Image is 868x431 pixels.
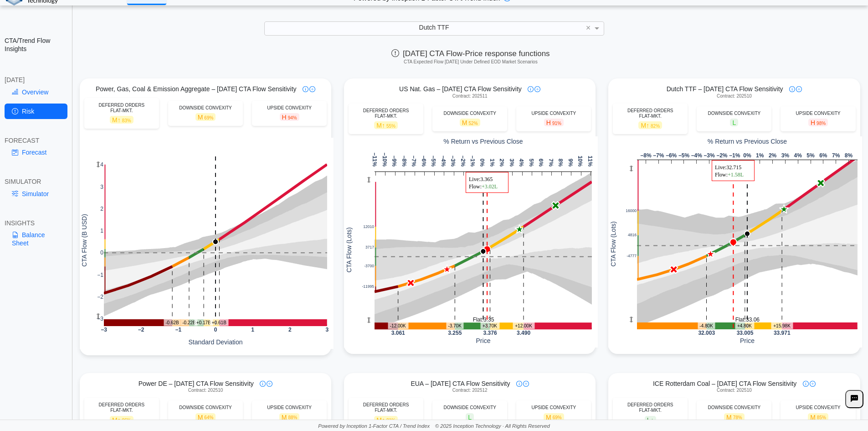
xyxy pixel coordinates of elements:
[5,227,67,251] a: Balance Sheet
[5,145,67,160] a: Forecast
[204,415,213,420] span: 64%
[730,119,738,126] span: L
[279,413,300,421] span: M
[288,115,297,120] span: 94%
[89,103,154,114] div: DEFERRED ORDERS FLAT-MKT.
[5,104,67,119] a: Risk
[651,416,654,423] span: ↓
[585,22,592,35] span: Clear value
[523,381,529,387] img: plus-icon.svg
[5,177,67,186] div: SIMULATOR
[353,108,419,119] div: DEFERRED ORDERS FLAT-MKT.
[386,418,395,423] span: 81%
[466,413,474,421] span: L
[521,405,586,410] div: UPSIDE CONVEXITY
[374,416,398,424] span: M
[803,381,809,387] img: info-icon.svg
[173,105,238,111] div: DOWNSIDE CONVEXITY
[651,124,660,129] span: 82%
[796,86,802,92] img: plus-icon.svg
[617,402,683,413] div: DEFERRED ORDERS FLAT-MKT.
[204,115,213,120] span: 69%
[5,219,67,227] div: INSIGHTS
[516,381,522,387] img: info-icon.svg
[5,136,67,145] div: FORECAST
[5,84,67,100] a: Overview
[195,113,216,121] span: M
[460,119,480,126] span: M
[469,121,478,126] span: 52%
[667,85,783,93] span: Dutch TTF – [DATE] CTA Flow Sensitivity
[77,59,864,65] h5: CTA Expected Flow [DATE] Under Defined EOD Market Scenarios
[534,86,540,92] img: plus-icon.svg
[544,413,564,421] span: M
[280,113,299,121] span: H
[118,416,121,423] span: ↑
[309,86,315,92] img: plus-icon.svg
[452,388,488,393] span: Contract: 202512
[257,405,322,410] div: UPSIDE CONVEXITY
[267,381,272,387] img: plus-icon.svg
[789,86,795,92] img: info-icon.svg
[528,86,534,92] img: info-icon.svg
[617,108,683,119] div: DEFERRED ORDERS FLAT-MKT.
[118,116,121,124] span: ↑
[374,121,398,129] span: M
[808,119,828,126] span: H
[653,379,796,388] span: ICE Rotterdam Coal – [DATE] CTA Flow Sensitivity
[785,111,851,116] div: UPSIDE CONVEXITY
[586,24,591,32] span: ×
[810,381,816,387] img: plus-icon.svg
[399,85,522,93] span: US Nat. Gas – [DATE] CTA Flow Sensitivity
[122,418,131,423] span: 86%
[552,121,561,126] span: 91%
[122,118,131,123] span: 83%
[5,76,67,84] div: [DATE]
[89,402,154,413] div: DEFERRED ORDERS FLAT-MKT.
[553,415,562,420] span: 69%
[173,405,238,410] div: DOWNSIDE CONVEXITY
[110,416,134,424] span: M
[646,122,649,129] span: ↑
[188,388,223,393] span: Contract: 202510
[195,413,216,421] span: M
[419,24,449,31] span: Dutch TTF
[260,381,266,387] img: info-icon.svg
[353,402,419,413] div: DEFERRED ORDERS FLAT-MKT.
[817,121,826,126] span: 98%
[733,415,742,420] span: 78%
[303,86,308,92] img: info-icon.svg
[521,111,586,116] div: UPSIDE CONVEXITY
[437,405,503,410] div: DOWNSIDE CONVEXITY
[411,379,510,388] span: EUA – [DATE] CTA Flow Sensitivity
[96,85,297,93] span: Power, Gas, Coal & Emission Aggregate – [DATE] CTA Flow Sensitivity
[808,413,828,421] span: M
[544,119,564,126] span: H
[701,405,767,410] div: DOWNSIDE CONVEXITY
[5,36,67,53] h2: CTA/Trend Flow Insights
[645,416,656,424] span: L
[257,105,322,111] div: UPSIDE CONVEXITY
[437,111,503,116] div: DOWNSIDE CONVEXITY
[452,93,488,99] span: Contract: 202511
[724,413,745,421] span: M
[386,124,395,129] span: 55%
[288,415,297,420] span: 88%
[717,93,752,99] span: Contract: 202510
[139,379,254,388] span: Power DE – [DATE] CTA Flow Sensitivity
[817,415,826,420] span: 85%
[382,416,385,423] span: ↑
[638,121,662,129] span: M
[785,405,851,410] div: UPSIDE CONVEXITY
[717,388,752,393] span: Contract: 202510
[110,116,134,124] span: M
[701,111,767,116] div: DOWNSIDE CONVEXITY
[5,186,67,202] a: Simulator
[391,49,550,58] span: [DATE] CTA Flow-Price response functions
[382,122,385,129] span: ↑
